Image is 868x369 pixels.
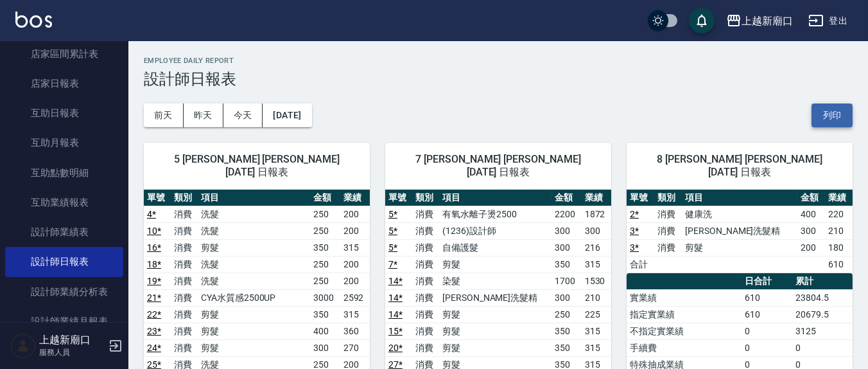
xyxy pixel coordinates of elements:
td: 23804.5 [792,289,853,306]
td: 200 [340,256,370,273]
h2: Employee Daily Report [144,57,853,65]
td: 消費 [412,273,439,289]
td: 洗髮 [198,256,310,273]
td: 350 [551,256,581,273]
td: 3000 [310,289,340,306]
td: 250 [310,206,340,222]
td: 自備護髮 [439,239,551,256]
td: 610 [825,256,853,273]
td: 0 [742,323,792,339]
td: 健康洗 [682,206,797,222]
th: 金額 [310,190,340,206]
td: 有氧水離子燙2500 [439,206,551,222]
td: 消費 [171,273,198,289]
td: 220 [825,206,853,222]
td: 消費 [412,289,439,306]
td: 洗髮 [198,222,310,239]
img: Person [10,333,36,359]
a: 設計師日報表 [5,247,123,276]
a: 互助點數明細 [5,158,123,188]
a: 設計師業績分析表 [5,277,123,307]
td: 實業績 [627,289,742,306]
td: 剪髮 [198,323,310,339]
td: 210 [825,222,853,239]
td: 洗髮 [198,206,310,222]
td: 350 [310,306,340,323]
td: 剪髮 [439,323,551,339]
button: 登出 [803,9,853,33]
table: a dense table [627,190,853,273]
td: 0 [742,339,792,356]
th: 業績 [582,190,611,206]
button: 上越新廟口 [721,8,798,34]
h3: 設計師日報表 [144,70,853,88]
td: 360 [340,323,370,339]
td: 消費 [412,306,439,323]
td: 消費 [412,339,439,356]
button: [DATE] [263,104,311,127]
td: 210 [582,289,611,306]
th: 單號 [144,190,171,206]
td: 315 [340,239,370,256]
a: 互助業績報表 [5,188,123,217]
td: 消費 [171,306,198,323]
td: 合計 [627,256,654,273]
button: save [689,8,715,33]
td: [PERSON_NAME]洗髮精 [439,289,551,306]
a: 設計師業績月報表 [5,307,123,336]
td: 消費 [412,206,439,222]
td: 消費 [412,256,439,273]
td: 消費 [171,222,198,239]
td: 1530 [582,273,611,289]
td: 消費 [412,239,439,256]
td: 300 [551,222,581,239]
td: 250 [310,273,340,289]
td: 2592 [340,289,370,306]
td: 消費 [654,206,682,222]
td: 洗髮 [198,273,310,289]
td: 消費 [654,222,682,239]
td: 610 [742,306,792,323]
th: 金額 [797,190,825,206]
td: 消費 [171,289,198,306]
td: 200 [340,273,370,289]
button: 今天 [223,104,263,127]
th: 類別 [654,190,682,206]
td: 消費 [171,239,198,256]
td: 250 [551,306,581,323]
td: 200 [340,206,370,222]
p: 服務人員 [39,346,105,358]
td: 270 [340,339,370,356]
td: 剪髮 [682,239,797,256]
td: 300 [551,289,581,306]
button: 前天 [144,104,184,127]
td: 消費 [412,323,439,339]
th: 類別 [412,190,439,206]
td: 300 [551,239,581,256]
td: 200 [340,222,370,239]
div: 上越新廟口 [742,13,793,29]
td: 250 [310,222,340,239]
a: 互助日報表 [5,98,123,128]
td: 315 [340,306,370,323]
td: [PERSON_NAME]洗髮精 [682,222,797,239]
td: 300 [797,222,825,239]
td: 消費 [654,239,682,256]
th: 單號 [385,190,412,206]
button: 列印 [812,104,853,127]
td: 消費 [171,323,198,339]
th: 項目 [439,190,551,206]
td: 180 [825,239,853,256]
th: 日合計 [742,273,792,290]
h5: 上越新廟口 [39,334,105,346]
td: 消費 [171,206,198,222]
td: 指定實業績 [627,306,742,323]
td: 315 [582,256,611,273]
td: 350 [310,239,340,256]
img: Logo [15,12,52,28]
a: 互助月報表 [5,128,123,157]
td: 剪髮 [439,306,551,323]
span: 5 [PERSON_NAME] [PERSON_NAME] [DATE] 日報表 [159,153,354,179]
span: 7 [PERSON_NAME] [PERSON_NAME] [DATE] 日報表 [401,153,596,179]
td: 手續費 [627,339,742,356]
